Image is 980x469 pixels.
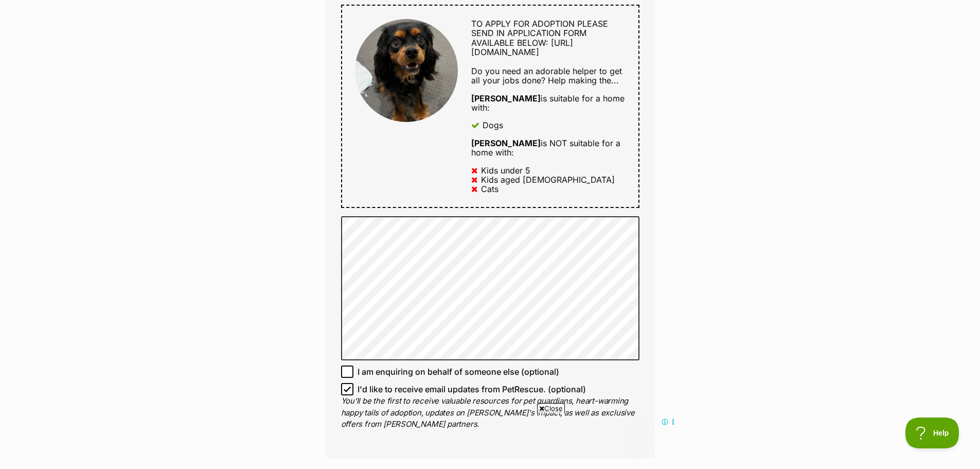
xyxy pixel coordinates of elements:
[481,175,615,184] div: Kids aged [DEMOGRAPHIC_DATA]
[471,93,541,103] strong: [PERSON_NAME]
[471,138,625,158] div: is NOT suitable for a home with:
[358,383,586,395] span: I'd like to receive email updates from PetRescue. (optional)
[481,184,498,194] div: Cats
[537,403,565,413] span: Close
[471,94,625,113] div: is suitable for a home with:
[355,19,458,122] img: Walter Quinnell
[481,166,530,175] div: Kids under 5
[905,418,959,448] iframe: Help Scout Beacon - Open
[341,395,639,430] p: You'll be the first to receive valuable resources for pet guardians, heart-warming happy tails of...
[471,19,608,48] span: TO APPLY FOR ADOPTION PLEASE SEND IN APPLICATION FORM AVAILABLE BELOW:
[358,366,559,378] span: I am enquiring on behalf of someone else (optional)
[303,418,678,464] iframe: Advertisement
[483,120,503,130] div: Dogs
[471,138,541,148] strong: [PERSON_NAME]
